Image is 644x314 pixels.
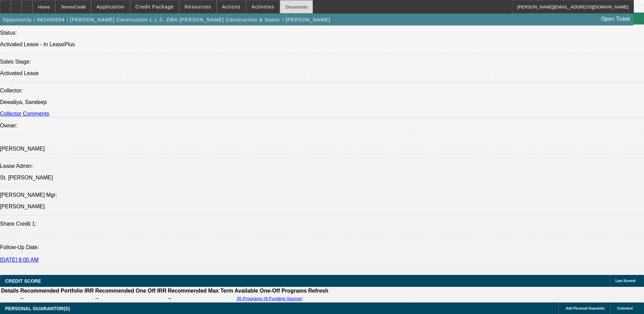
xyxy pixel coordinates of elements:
[20,287,94,294] th: Recommended Portfolio IRR
[308,287,329,294] th: Refresh
[167,287,234,294] th: Recommended Max Term
[599,13,633,25] a: Open Ticket
[246,0,280,13] button: Activities
[235,296,305,301] button: 35 Programs (8 Funding Source)
[1,287,19,294] th: Details
[180,0,216,13] button: Resources
[96,4,124,10] span: Application
[222,4,241,10] span: Actions
[130,0,179,13] button: Credit Package
[5,278,41,284] span: CREDIT SCORE
[252,4,275,10] span: Activities
[617,307,633,310] span: Comment
[5,306,70,311] span: PERSONAL GUARANTOR(S)
[95,295,167,302] td: --
[217,0,246,13] button: Actions
[234,287,307,294] th: Available One-Off Programs
[615,279,636,283] span: Last Scored:
[185,4,211,10] span: Resources
[135,4,174,10] span: Credit Package
[91,0,129,13] button: Application
[20,295,94,302] td: --
[95,287,167,294] th: Recommended One Off IRR
[3,17,330,22] span: Opportunity / 062400054 / [PERSON_NAME] Construction L.L.C. DBA [PERSON_NAME] Construction & Sept...
[167,295,234,302] td: --
[566,307,605,310] span: Add Personal Guarantor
